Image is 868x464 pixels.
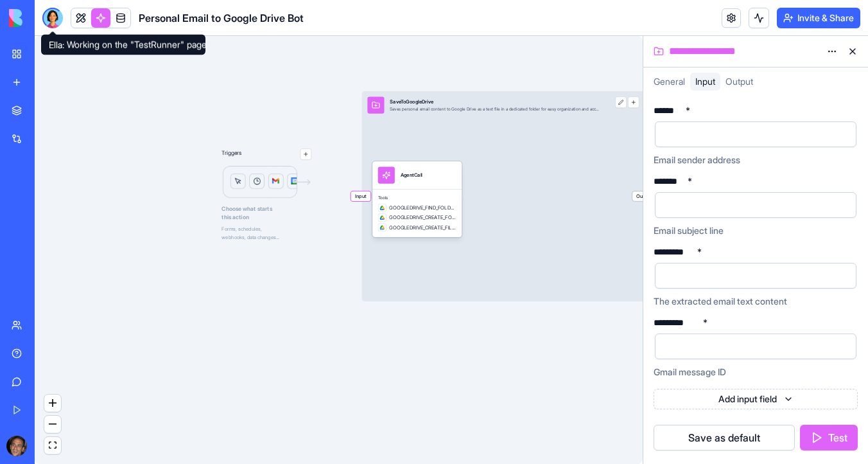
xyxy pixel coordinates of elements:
[654,295,858,308] div: The extracted email text content
[378,195,456,201] span: Tools
[372,161,462,237] div: AgentCallToolsGOOGLEDRIVE_FIND_FOLDERGOOGLEDRIVE_CREATE_FOLDERGOOGLEDRIVE_CREATE_FILE_FROM_TEXT
[777,8,860,28] button: Invite & Share
[139,10,304,26] span: Personal Email to Google Drive Bot
[389,224,456,231] span: GOOGLEDRIVE_CREATE_FILE_FROM_TEXT
[654,389,858,409] button: Add input field
[800,425,858,451] button: Test
[390,98,600,105] div: SaveToGoogleDrive
[221,165,311,199] img: Logic
[351,192,371,201] span: Input
[401,172,422,179] div: AgentCall
[389,204,456,211] span: GOOGLEDRIVE_FIND_FOLDER
[654,154,858,166] div: Email sender address
[390,107,600,112] div: Saves personal email content to Google Drive as a text file in a dedicated folder for easy organi...
[362,91,645,301] div: InputSaveToGoogleDriveSaves personal email content to Google Drive as a text file in a dedicated ...
[9,9,89,27] img: logo
[44,437,61,454] button: fit view
[44,395,61,412] button: zoom in
[632,192,657,201] span: Output
[221,148,241,159] p: Triggers
[221,226,279,240] span: Forms, schedules, webhooks, data changes...
[44,416,61,433] button: zoom out
[654,366,858,379] div: Gmail message ID
[389,214,456,221] span: GOOGLEDRIVE_CREATE_FOLDER
[695,76,715,87] span: Input
[725,76,753,87] span: Output
[654,76,685,87] span: General
[221,126,311,241] div: TriggersLogicChoose what startsthis actionForms, schedules,webhooks, data changes...
[654,224,858,237] div: Email subject line
[654,425,795,451] button: Save as default
[6,436,27,456] img: ACg8ocKwlY-G7EnJG7p3bnYwdp_RyFFHyn9MlwQjYsG_56ZlydI1TXjL_Q=s96-c
[221,205,311,222] span: Choose what starts this action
